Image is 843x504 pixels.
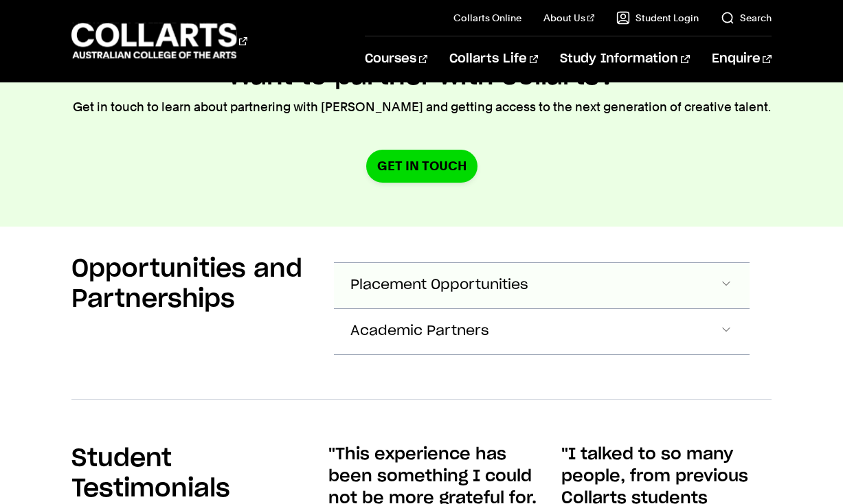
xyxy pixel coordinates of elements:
p: Get in touch to learn about partnering with [PERSON_NAME] and getting access to the next generati... [73,98,771,117]
a: Search [721,11,772,25]
a: About Us [543,11,594,25]
span: Academic Partners [350,323,489,339]
button: Placement Opportunities [334,263,749,308]
h2: Student Testimonials [71,444,312,504]
a: Student Login [616,11,699,25]
h2: Opportunities and Partnerships [71,254,312,314]
section: Accordion Section [71,227,771,399]
a: Enquire [712,36,772,82]
a: Study Information [560,36,689,82]
a: Collarts Online [453,11,521,25]
a: Courses [365,36,427,82]
span: Placement Opportunities [350,277,528,293]
div: Go to homepage [71,21,247,60]
a: Get in touch [366,150,477,182]
button: Academic Partners [334,309,749,354]
a: Collarts Life [449,36,538,82]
